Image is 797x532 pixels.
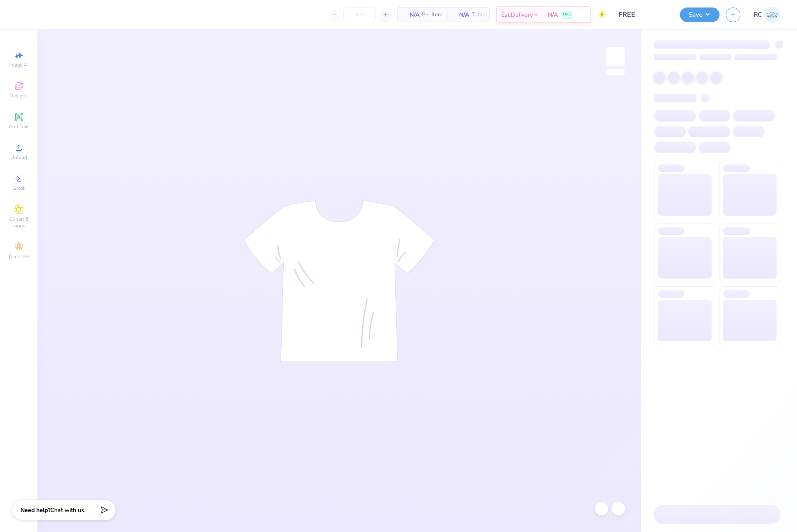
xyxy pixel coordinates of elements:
[680,7,720,22] button: Save
[10,92,28,99] span: Designs
[501,10,533,19] span: Est. Delivery
[764,7,780,23] img: Rio Cabojoc
[548,10,558,19] span: N/A
[422,10,442,19] span: Per Item
[9,62,29,68] span: Image AI
[10,154,27,161] span: Upload
[403,10,420,19] span: N/A
[244,200,435,362] img: tee-skeleton.svg
[343,7,376,22] input: – –
[754,10,762,20] span: RC
[9,253,29,260] span: Decorate
[563,12,572,17] span: FREE
[12,185,25,191] span: Greek
[472,10,484,19] span: Total
[20,506,50,514] strong: Need help?
[4,216,33,229] span: Clipart & logos
[9,123,29,130] span: Add Text
[50,506,85,514] span: Chat with us.
[754,7,780,23] a: RC
[612,6,674,23] input: Untitled Design
[452,10,469,19] span: N/A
